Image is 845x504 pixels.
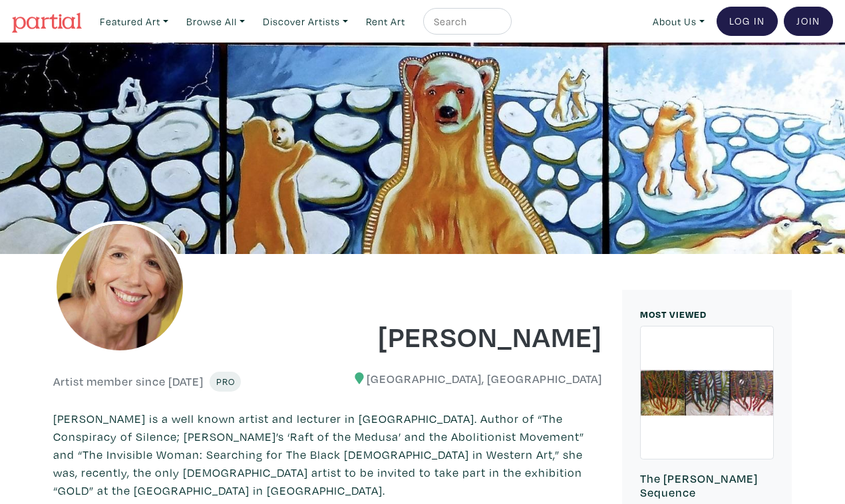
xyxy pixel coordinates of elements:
[360,8,411,35] a: Rent Art
[338,318,603,354] h1: [PERSON_NAME]
[53,410,602,499] p: [PERSON_NAME] is a well known artist and lecturer in [GEOGRAPHIC_DATA]. Author of “The Conspiracy...
[257,8,354,35] a: Discover Artists
[338,372,603,386] h6: [GEOGRAPHIC_DATA], [GEOGRAPHIC_DATA]
[640,308,707,320] small: MOST VIEWED
[216,375,235,388] span: Pro
[640,471,774,500] h6: The [PERSON_NAME] Sequence
[717,7,778,36] a: Log In
[180,8,251,35] a: Browse All
[647,8,711,35] a: About Us
[53,374,204,389] h6: Artist member since [DATE]
[53,221,186,354] img: phpThumb.php
[784,7,833,36] a: Join
[94,8,174,35] a: Featured Art
[432,13,499,30] input: Search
